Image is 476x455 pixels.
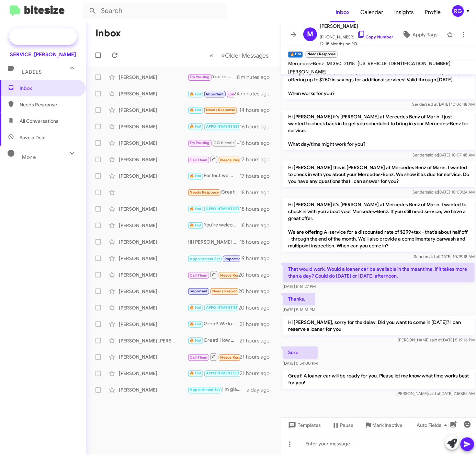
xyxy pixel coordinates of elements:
[396,28,443,41] button: Apply Tags
[283,293,315,305] p: Thanks.
[430,338,442,343] span: said at
[95,28,121,39] h1: Inbox
[188,238,240,245] div: Hi [PERSON_NAME], we would love to earn your business. We offer complimentary vehicle pick up and...
[240,173,275,179] div: 17 hours ago
[119,90,188,97] div: [PERSON_NAME]
[412,152,475,157] span: Sender [DATE] 10:07:48 AM
[427,254,439,259] span: said at
[240,222,275,229] div: 18 hours ago
[20,101,78,108] span: Needs Response
[283,361,318,366] span: [DATE] 5:54:00 PM
[190,289,208,293] span: Important
[190,190,219,195] span: Needs Response
[247,387,275,394] div: a day ago
[188,89,234,98] div: Inbound Call
[240,156,275,163] div: 17 hours ago
[320,40,393,47] span: 12-18 Months no RO
[283,161,475,187] p: Hi [PERSON_NAME] this is [PERSON_NAME] at Mercedes Benz of Marin. I wanted to check in with you a...
[220,355,250,360] span: Needs Response
[119,304,188,311] div: [PERSON_NAME]
[188,73,237,81] div: You're welcome! Feel free to reach out when you're ready to schedule your service. Have a great day!
[209,51,213,60] span: «
[238,271,275,278] div: 20 hours ago
[389,2,420,22] span: Insights
[411,419,455,432] button: Auto Fields
[240,238,275,245] div: 18 hours ago
[190,108,202,112] span: 🔥 Hot
[320,22,393,30] span: [PERSON_NAME]
[190,273,208,278] span: Call Them
[220,158,250,162] span: Needs Response
[20,134,45,141] span: Save a Deal
[206,207,240,211] span: APPOINTMENT SET
[283,347,318,359] p: Sure
[240,370,275,377] div: 21 hours ago
[188,370,240,377] div: Perfect you are all set, we will see you then !
[206,92,224,96] span: Important
[119,156,188,163] div: [PERSON_NAME]
[281,419,326,432] button: Templates
[119,238,188,245] div: [PERSON_NAME]
[220,273,250,278] span: Needs Response
[188,221,240,229] div: You're welcome! I'll see you at 9:30am [DATE] for your appointment.
[327,60,341,67] span: Ml 350
[188,337,240,345] div: Great! How about we schedule an appointment for a morning time that works for you? Please let me ...
[225,257,242,261] span: Important
[188,188,240,196] div: Great
[190,305,202,310] span: 🔥 Hot
[240,255,275,262] div: 19 hours ago
[119,370,188,377] div: [PERSON_NAME]
[119,123,188,130] div: [PERSON_NAME]
[188,205,240,213] div: Hi [PERSON_NAME], I understand and appreciate you letting me know. One thing independents can’t o...
[344,60,355,67] span: 2015
[412,189,475,195] span: Sender [DATE] 10:08:24 AM
[119,206,188,212] div: [PERSON_NAME]
[22,154,36,160] span: More
[240,189,275,196] div: 18 hours ago
[228,92,246,96] span: Call Them
[320,30,393,40] span: [PHONE_NUMBER]
[190,124,202,129] span: 🔥 Hot
[205,48,217,62] button: Previous
[287,419,321,432] span: Templates
[119,255,188,262] div: [PERSON_NAME]
[190,338,202,343] span: 🔥 Hot
[283,284,316,289] span: [DATE] 5:16:27 PM
[83,3,227,19] input: Search
[330,2,355,22] a: Inbox
[119,74,188,81] div: [PERSON_NAME]
[119,140,188,147] div: [PERSON_NAME]
[119,321,188,328] div: [PERSON_NAME]
[188,320,240,328] div: Great! We look forward to seeing you then.
[119,271,188,278] div: [PERSON_NAME]
[240,354,275,361] div: 21 hours ago
[190,355,208,360] span: Call Them
[306,51,337,58] small: Needs Response
[221,51,225,60] span: »
[283,198,475,252] p: Hi [PERSON_NAME] it's [PERSON_NAME] at Mercedes Benz of Marin. I wanted to check in with you abou...
[206,371,240,376] span: APPOINTMENT SET
[119,107,188,114] div: [PERSON_NAME]
[188,155,240,164] div: Inbound Call
[420,2,446,22] span: Profile
[119,288,188,295] div: [PERSON_NAME]
[188,172,240,180] div: Perfect we will see you then !
[212,289,241,293] span: Needs Response
[283,307,315,313] span: [DATE] 5:16:31 PM
[240,123,275,130] div: 16 hours ago
[190,371,202,376] span: 🔥 Hot
[214,141,235,145] span: RO Historic
[426,102,438,107] span: said at
[358,60,451,67] span: [US_VEHICLE_IDENTIFICATION_NUMBER]
[188,122,240,130] div: Perfect, we will see you [DATE] at 1:00pm :)
[288,60,324,67] span: Mercedes-Benz
[206,108,235,112] span: Needs Response
[188,139,240,147] div: I’m sorry to hear that. Please take your time, and reach out when you're ready to schedule your s...
[240,206,275,212] div: 18 hours ago
[237,74,275,81] div: 8 minutes ago
[30,33,71,40] span: Special Campaign
[417,419,450,432] span: Auto Fields
[452,5,464,17] div: RG
[119,222,188,229] div: [PERSON_NAME]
